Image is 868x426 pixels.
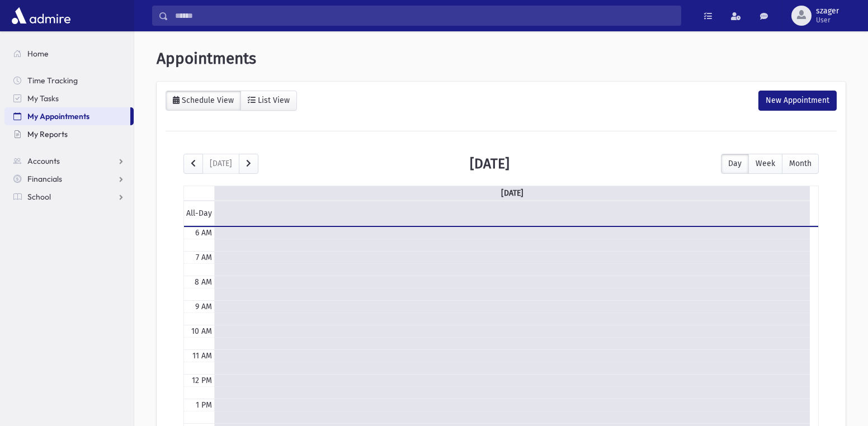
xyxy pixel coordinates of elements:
h2: [DATE] [470,155,510,172]
a: List View [240,91,297,111]
a: [DATE] [499,186,526,200]
a: Time Tracking [4,72,134,89]
div: 9 AM [193,301,214,313]
a: My Appointments [4,107,130,125]
span: My Reports [27,129,68,139]
span: School [27,192,51,202]
button: [DATE] [202,154,239,174]
div: List View [256,96,290,105]
span: My Appointments [27,111,89,121]
div: 11 AM [190,350,214,362]
div: 8 AM [192,276,214,288]
a: School [4,188,134,206]
input: Search [168,6,681,26]
button: Day [721,154,749,174]
span: Appointments [157,49,256,68]
button: next [239,154,258,174]
span: Time Tracking [27,75,78,86]
span: szager [816,7,839,16]
a: Schedule View [166,91,241,111]
button: Week [748,154,782,174]
div: 6 AM [193,227,214,239]
span: User [816,16,839,25]
div: 7 AM [194,252,214,263]
button: prev [183,154,203,174]
span: Financials [27,174,62,184]
div: Schedule View [180,96,234,105]
div: New Appointment [758,91,837,111]
img: AdmirePro [9,4,73,27]
span: Accounts [27,156,60,166]
span: Home [27,49,49,59]
a: My Reports [4,125,134,143]
div: 10 AM [189,325,214,337]
a: My Tasks [4,89,134,107]
span: My Tasks [27,93,59,103]
a: Home [4,45,134,63]
button: Month [782,154,819,174]
span: All-Day [184,207,214,219]
a: Financials [4,170,134,188]
div: 12 PM [190,375,214,386]
div: 1 PM [194,399,214,411]
a: Accounts [4,152,134,170]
